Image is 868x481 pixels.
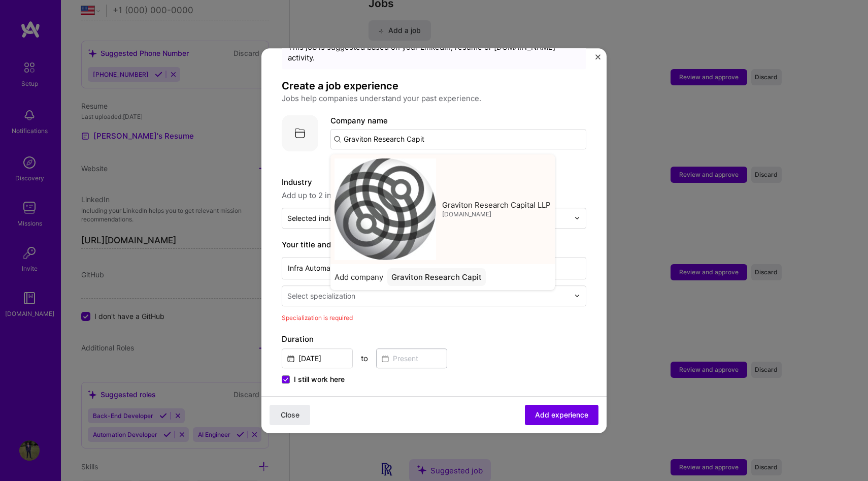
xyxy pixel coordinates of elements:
[335,272,383,282] span: Add company
[282,333,586,345] label: Duration
[330,116,388,125] label: Company name
[535,409,588,420] span: Add experience
[574,215,580,221] img: drop icon
[282,314,353,322] span: Specialization is required
[282,115,318,151] img: Company logo
[335,158,436,260] img: Company logo
[282,348,353,368] input: Date
[525,404,598,425] button: Add experience
[282,79,586,92] h4: Create a job experience
[595,54,600,65] button: Close
[282,176,586,188] label: Industry
[282,239,586,251] label: Your title and specialization
[281,409,299,420] span: Close
[287,213,359,223] div: Selected industry
[330,129,586,149] input: Search for a company...
[442,200,551,210] span: Graviton Research Capital LLP
[287,291,355,301] div: Select specialization
[282,189,586,202] span: Add up to 2 industries.
[361,353,368,364] div: to
[574,293,580,299] img: drop icon
[442,210,491,218] span: [DOMAIN_NAME]
[294,374,345,384] span: I still work here
[282,257,586,279] input: Role name
[376,348,447,368] input: Present
[270,404,310,425] button: Close
[288,42,580,63] div: This job is suggested based on your LinkedIn, resume or [DOMAIN_NAME] activity.
[282,92,586,105] p: Jobs help companies understand your past experience.
[387,268,486,286] div: Graviton Research Capit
